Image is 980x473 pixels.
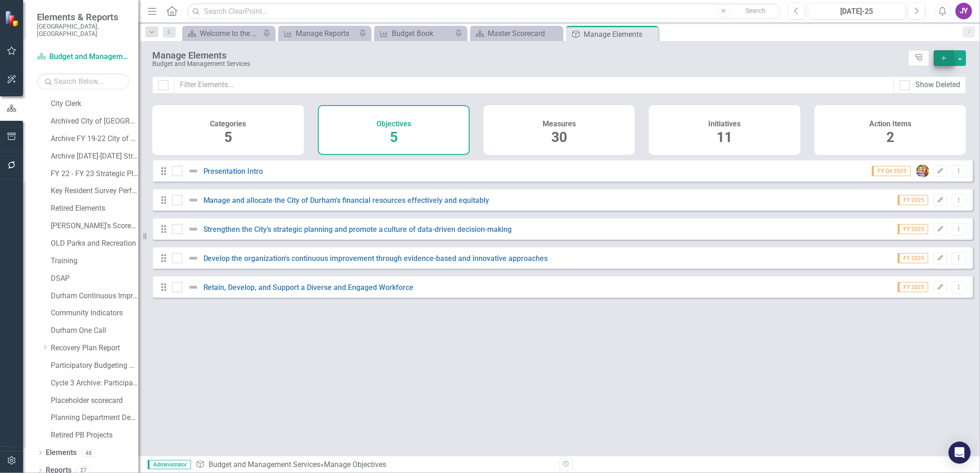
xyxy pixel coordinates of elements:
a: Develop the organization's continuous improvement through evidence-based and innovative approaches [203,254,548,263]
input: Filter Elements... [174,77,894,94]
div: Show Deleted [915,80,960,90]
img: Not Defined [188,253,199,264]
a: Placeholder scorecard [51,396,138,406]
a: Durham One Call [51,325,138,336]
a: Retired Elements [51,203,138,214]
a: Retain, Develop, and Support a Diverse and Engaged Workforce [203,283,414,292]
span: 5 [390,129,398,145]
a: Training [51,256,138,266]
a: Budget and Management Services [37,52,129,62]
h4: Action Items [869,120,911,128]
div: 48 [81,449,96,457]
div: Manage Elements [152,50,904,60]
h4: Initiatives [709,120,741,128]
div: Welcome to the FY [DATE]-[DATE] Strategic Plan Landing Page! [200,28,261,39]
img: Not Defined [188,224,199,235]
img: Shari Metcalfe [916,165,929,177]
div: » Manage Objectives [196,460,552,470]
div: Manage Reports [296,28,357,39]
a: DSAP [51,273,138,284]
span: 5 [224,129,232,145]
a: Elements [46,448,77,458]
span: FY Q4 2025 [872,166,911,176]
a: Archive FY 19-22 City of Durham Strategic Plan [51,134,138,144]
h4: Categories [210,120,246,128]
a: Retired PB Projects [51,430,138,441]
h4: Objectives [376,120,411,128]
span: Search [746,7,765,14]
span: Administrator [148,460,191,469]
a: Archive [DATE]-[DATE] Strategic Plan [51,151,138,162]
a: Manage and allocate the City of Durham's financial resources effectively and equitably [203,196,490,205]
a: [PERSON_NAME]'s Scorecard [51,221,138,231]
a: Budget Book [376,28,453,39]
img: Not Defined [188,166,199,177]
span: 30 [551,129,567,145]
small: [GEOGRAPHIC_DATA], [GEOGRAPHIC_DATA] [37,23,129,38]
a: Planning Department Demographics [51,413,138,423]
span: FY 2025 [898,224,928,234]
div: Open Intercom Messenger [949,442,971,464]
a: Cycle 3 Archive: Participatory Budgeting Scoring [51,378,138,389]
a: Presentation Intro [203,167,263,176]
a: Welcome to the FY [DATE]-[DATE] Strategic Plan Landing Page! [185,28,261,39]
a: Budget and Management Services [209,460,320,469]
div: Manage Elements [584,29,656,40]
a: City Clerk [51,99,138,109]
div: Budget and Management Services [152,60,904,67]
div: Master Scorecard [488,28,560,39]
span: Elements & Reports [37,12,129,23]
span: 2 [886,129,894,145]
a: Strengthen the City’s strategic planning and promote a culture of data-driven decision-making [203,225,512,234]
span: FY 2025 [898,282,928,292]
button: [DATE]-25 [808,3,906,19]
span: FY 2025 [898,195,928,205]
a: Archived City of [GEOGRAPHIC_DATA] FY22 to FY23 Strategic Plan [51,116,138,127]
div: Budget Book [392,28,453,39]
input: Search Below... [37,73,129,89]
img: Not Defined [188,282,199,293]
button: JY [956,3,972,19]
a: Master Scorecard [472,28,560,39]
a: FY 22 - FY 23 Strategic Plan [51,169,138,179]
img: Not Defined [188,195,199,206]
img: ClearPoint Strategy [5,11,21,27]
a: OLD Parks and Recreation [51,238,138,249]
span: 11 [717,129,733,145]
div: [DATE]-25 [811,6,902,17]
input: Search ClearPoint... [187,3,781,19]
a: Participatory Budgeting Scoring [51,361,138,371]
a: Manage Reports [281,28,357,39]
button: Search [733,5,779,18]
a: Community Indicators [51,308,138,319]
a: Recovery Plan Report [51,343,138,354]
h4: Measures [543,120,576,128]
a: Durham Continuous Improvement Program [51,291,138,302]
a: Key Resident Survey Performance Scorecard [51,186,138,196]
span: FY 2025 [898,253,928,263]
